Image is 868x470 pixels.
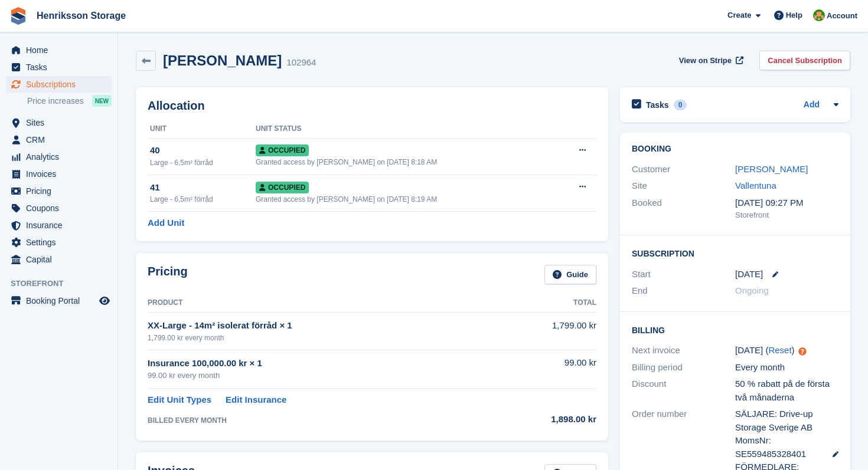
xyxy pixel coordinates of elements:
a: Guide [544,265,596,284]
span: Occupied [256,182,309,193]
div: 1,799.00 kr every month [148,333,490,343]
div: 41 [150,181,256,195]
h2: [PERSON_NAME] [163,52,282,68]
span: Invoices [26,166,97,182]
span: Sites [26,114,97,131]
h2: Billing [632,324,838,336]
a: Add [804,98,820,112]
a: Add Unit [148,216,184,230]
img: Mikael Holmström [813,9,825,21]
div: 102964 [286,56,316,70]
a: menu [6,114,112,131]
td: 1,799.00 kr [490,313,596,350]
span: Help [786,9,802,21]
span: Insurance [26,217,97,234]
a: Reset [768,345,791,355]
a: menu [6,183,112,199]
div: Every month [735,361,838,374]
a: menu [6,166,112,182]
div: XX-Large - 14m² isolerat förråd × 1 [148,319,490,333]
a: View on Stripe [674,51,746,70]
div: 0 [674,100,687,110]
a: Henriksson Storage [32,6,130,25]
div: Start [632,268,735,281]
h2: Booking [632,144,838,154]
span: Storefront [11,278,118,290]
h2: Pricing [148,265,188,284]
span: Account [827,10,857,22]
img: stora-icon-8386f47178a22dfd0bd8f6a31ec36ba5ce8667c1dd55bd0f319d3a0aa187defe.svg [9,7,27,25]
div: [DATE] 09:27 PM [735,196,838,210]
span: Booking Portal [26,292,97,309]
h2: Allocation [148,99,596,113]
th: Unit [148,120,256,139]
div: Site [632,179,735,193]
div: Discount [632,377,735,404]
td: 99.00 kr [490,350,596,388]
div: 1,898.00 kr [490,413,596,426]
a: Edit Insurance [226,393,286,407]
span: Capital [26,251,97,268]
span: Home [26,42,97,58]
span: CRM [26,132,97,148]
span: Subscriptions [26,76,97,93]
a: menu [6,251,112,268]
a: menu [6,76,112,93]
div: Next invoice [632,344,735,357]
span: Tasks [26,59,97,75]
h2: Subscription [632,247,838,259]
div: Large - 6,5m² förråd [150,157,256,168]
a: Edit Unit Types [148,393,211,407]
span: Occupied [256,144,309,156]
a: Preview store [97,294,112,308]
div: 50 % rabatt på de första två månaderna [735,377,838,404]
div: 40 [150,144,256,157]
a: menu [6,217,112,234]
div: Booked [632,196,735,221]
div: Billing period [632,361,735,374]
span: Coupons [26,200,97,216]
div: NEW [92,95,112,107]
span: Create [727,9,751,21]
span: Ongoing [735,285,769,295]
th: Unit Status [256,120,556,139]
a: menu [6,292,112,309]
div: 99.00 kr every month [148,370,490,382]
div: Large - 6,5m² förråd [150,194,256,205]
th: Product [148,294,490,313]
div: Insurance 100,000.00 kr × 1 [148,357,490,370]
span: Pricing [26,183,97,199]
a: Vallentuna [735,180,776,190]
a: menu [6,234,112,251]
a: menu [6,42,112,58]
a: menu [6,132,112,148]
a: Cancel Subscription [759,51,850,70]
a: menu [6,149,112,165]
span: View on Stripe [679,55,732,67]
a: [PERSON_NAME] [735,164,808,174]
div: BILLED EVERY MONTH [148,415,490,426]
div: [DATE] ( ) [735,344,838,357]
span: Analytics [26,149,97,165]
div: End [632,284,735,298]
time: 2025-08-21 23:00:00 UTC [735,268,763,281]
span: Price increases [27,96,84,107]
a: menu [6,200,112,216]
a: Price increases NEW [27,94,112,107]
h2: Tasks [646,100,669,110]
th: Total [490,294,596,313]
div: Storefront [735,209,838,221]
div: Granted access by [PERSON_NAME] on [DATE] 8:19 AM [256,194,556,205]
span: Settings [26,234,97,251]
div: Granted access by [PERSON_NAME] on [DATE] 8:18 AM [256,157,556,167]
div: Customer [632,163,735,176]
a: menu [6,59,112,75]
div: Tooltip anchor [797,346,808,357]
